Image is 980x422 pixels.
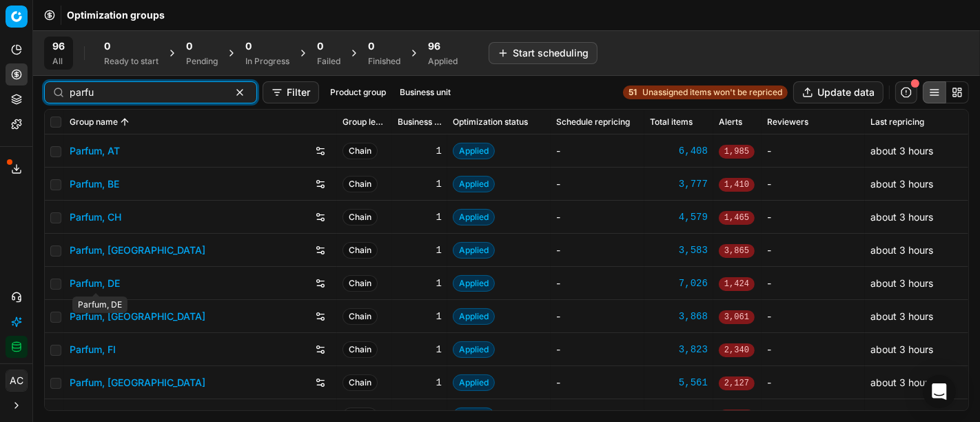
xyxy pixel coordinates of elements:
span: Optimization groups [67,8,165,22]
a: 51Unassigned items won't be repriced [623,86,788,99]
td: - [762,201,865,234]
td: - [762,168,865,201]
span: 2,340 [719,343,755,357]
span: Chain [343,176,378,192]
span: Applied [453,374,495,391]
strong: 51 [629,87,637,98]
div: 1 [398,210,442,224]
td: - [551,134,644,168]
span: 0 [104,39,110,53]
a: 3,777 [650,177,708,191]
a: 6,408 [650,144,708,158]
span: about 3 hours [870,343,933,355]
span: Applied [453,242,495,259]
button: AC [6,370,28,392]
td: - [762,300,865,333]
span: 1,424 [719,277,755,291]
span: 0 [245,39,252,53]
span: Applied [453,209,495,225]
input: Search [70,86,221,99]
td: - [551,333,644,366]
a: Parfum, FI [70,343,116,356]
a: 3,868 [650,310,708,323]
nav: breadcrumb [67,8,165,22]
span: about 3 hours [870,145,933,157]
a: 3,583 [650,243,708,257]
span: 0 [317,39,323,53]
div: All [52,56,65,67]
span: AC [6,370,27,391]
a: Parfum, CH [70,210,121,224]
span: Unassigned items won't be repriced [642,87,782,98]
span: 1,465 [719,211,755,225]
span: Applied [453,143,495,159]
button: Sorted by Group name ascending [118,115,132,129]
span: Applied [453,275,495,292]
a: Parfum, [GEOGRAPHIC_DATA] [70,376,205,390]
span: Applied [453,308,495,325]
span: 1,410 [719,178,755,192]
td: - [762,366,865,399]
span: 3,061 [719,310,755,324]
div: Failed [317,56,340,67]
div: 1 [398,343,442,356]
span: Applied [453,341,495,358]
span: Reviewers [767,117,808,128]
button: Update data [793,81,884,103]
span: 0 [186,39,192,53]
td: - [762,333,865,366]
td: - [762,267,865,300]
span: about 3 hours [870,277,933,289]
div: 1 [398,376,442,390]
span: Chain [343,275,378,292]
button: Product group [325,84,391,101]
a: 7,026 [650,277,708,290]
div: Applied [428,56,458,67]
span: 96 [52,39,65,53]
a: 4,579 [650,210,708,224]
div: Open Intercom Messenger [923,375,956,408]
span: Chain [343,242,378,259]
span: about 3 hours [870,376,933,388]
a: Parfum, DE [70,277,120,290]
span: Chain [343,209,378,225]
span: Total items [650,117,693,128]
span: Alerts [719,117,742,128]
div: Ready to start [104,56,159,67]
span: 2,127 [719,376,755,390]
span: 0 [368,39,374,53]
td: - [551,168,644,201]
span: Chain [343,374,378,391]
span: about 3 hours [870,211,933,223]
span: Chain [343,308,378,325]
td: - [551,366,644,399]
span: Group level [343,117,387,128]
span: about 3 hours [870,244,933,256]
a: 3,823 [650,343,708,356]
div: Pending [186,56,218,67]
a: Parfum, [GEOGRAPHIC_DATA] [70,310,205,323]
a: Parfum, BE [70,177,119,191]
span: Business unit [398,117,442,128]
span: Chain [343,143,378,159]
span: 3,865 [719,244,755,258]
span: Applied [453,176,495,192]
span: about 3 hours [870,310,933,322]
span: Schedule repricing [556,117,630,128]
span: Chain [343,341,378,358]
span: Last repricing [870,117,924,128]
div: Finished [368,56,400,67]
div: Parfum, DE [72,297,127,313]
span: 1,985 [719,145,755,159]
span: about 3 hours [870,410,933,421]
td: - [551,267,644,300]
div: 1 [398,277,442,290]
td: - [551,201,644,234]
